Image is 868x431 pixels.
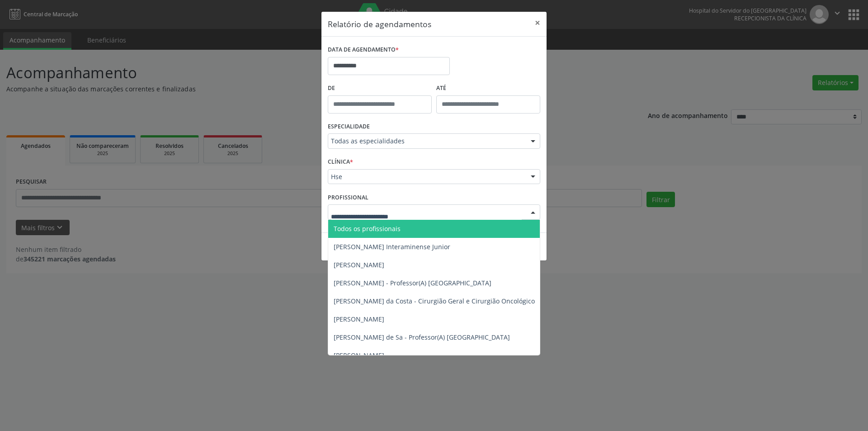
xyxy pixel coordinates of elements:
label: De [328,81,432,95]
span: [PERSON_NAME] de Sa - Professor(A) [GEOGRAPHIC_DATA] [334,333,510,341]
span: Hse [331,172,522,181]
label: PROFISSIONAL [328,190,368,204]
label: ESPECIALIDADE [328,120,370,134]
span: [PERSON_NAME] [334,315,384,323]
label: ATÉ [436,81,540,95]
span: [PERSON_NAME] da Costa - Cirurgião Geral e Cirurgião Oncológico [334,297,535,305]
h5: Relatório de agendamentos [328,18,431,30]
span: [PERSON_NAME] - Professor(A) [GEOGRAPHIC_DATA] [334,279,491,287]
label: DATA DE AGENDAMENTO [328,43,399,57]
span: Todas as especialidades [331,137,522,146]
button: Close [528,12,547,34]
span: Todos os profissionais [334,224,401,233]
span: [PERSON_NAME] [334,351,384,360]
span: [PERSON_NAME] [334,260,384,269]
span: [PERSON_NAME] Interaminense Junior [334,242,450,251]
label: CLÍNICA [328,155,353,169]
